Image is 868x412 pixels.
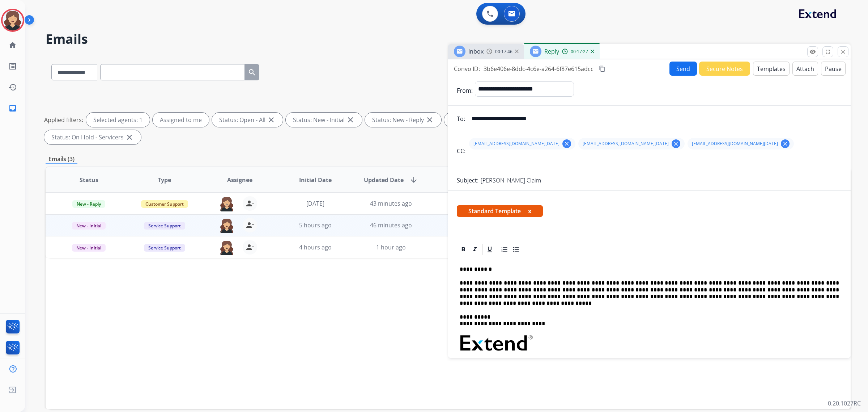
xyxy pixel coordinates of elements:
button: Templates [753,62,790,76]
p: To: [457,114,465,123]
button: Attach [792,62,818,76]
mat-icon: arrow_downward [409,176,418,184]
img: agent-avatar [220,240,234,255]
span: Customer Support [141,200,188,208]
div: Status: New - Initial [286,113,362,127]
span: 5 hours ago [299,221,332,229]
div: Underline [484,244,495,255]
div: Bold [458,244,469,255]
p: Convo ID: [454,64,480,73]
span: 46 minutes ago [370,221,412,229]
p: From: [457,86,473,95]
button: Secure Notes [699,62,750,76]
p: 0.20.1027RC [828,399,861,408]
img: agent-avatar [220,218,234,233]
div: Status: On-hold – Internal [444,113,538,127]
span: Initial Date [299,176,332,184]
mat-icon: person_remove [246,243,254,252]
mat-icon: list_alt [8,62,17,71]
span: Service Support [144,244,185,252]
mat-icon: content_copy [599,66,605,72]
span: Assignee [227,176,252,184]
mat-icon: clear [782,140,788,147]
span: 3b6e406e-8ddc-4c6e-a264-6f87e615adcc [484,65,593,73]
span: New - Initial [72,244,106,252]
mat-icon: close [125,133,134,142]
span: 00:17:27 [571,49,588,55]
p: [PERSON_NAME] Claim [481,176,541,185]
p: Applied filters: [44,115,83,124]
span: [EMAIL_ADDRESS][DOMAIN_NAME][DATE] [583,141,669,147]
div: Status: New - Reply [365,113,441,127]
span: New - Reply [72,200,105,208]
mat-icon: close [346,115,355,124]
span: New - Initial [72,222,106,230]
mat-icon: home [8,41,17,50]
span: Type [158,176,171,184]
span: 43 minutes ago [370,199,412,207]
button: Pause [821,62,846,76]
span: Inbox [468,47,484,55]
mat-icon: person_remove [246,221,254,230]
button: x [528,207,531,215]
mat-icon: history [8,83,17,92]
span: [EMAIL_ADDRESS][DOMAIN_NAME][DATE] [473,141,559,147]
mat-icon: close [267,115,276,124]
div: Status: On Hold - Servicers [44,130,141,144]
div: Status: Open - All [212,113,283,127]
mat-icon: close [840,49,846,55]
div: Assigned to me [153,113,209,127]
img: agent-avatar [220,196,234,211]
p: Emails (3) [46,155,77,164]
span: 00:17:46 [495,49,512,55]
span: [EMAIL_ADDRESS][DOMAIN_NAME][DATE] [692,141,778,147]
div: Bullet List [511,244,522,255]
span: [DATE] [306,199,324,207]
mat-icon: fullscreen [825,49,831,55]
mat-icon: clear [673,140,679,147]
div: Selected agents: 1 [86,113,150,127]
button: Send [669,62,697,76]
mat-icon: search [248,68,256,77]
span: Status [80,176,98,184]
div: Ordered List [499,244,510,255]
mat-icon: close [425,115,434,124]
span: 4 hours ago [299,243,332,251]
span: Reply [544,47,559,55]
mat-icon: clear [563,140,570,147]
mat-icon: inbox [8,104,17,113]
p: Subject: [457,176,478,185]
span: Updated Date [364,176,404,184]
div: Italic [469,244,480,255]
p: CC: [457,147,465,155]
mat-icon: person_remove [246,199,254,208]
span: 1 hour ago [376,243,406,251]
mat-icon: remove_red_eye [809,49,816,55]
span: Standard Template [457,205,543,217]
h2: Emails [46,32,851,46]
span: Service Support [144,222,185,230]
img: avatar [3,10,23,30]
